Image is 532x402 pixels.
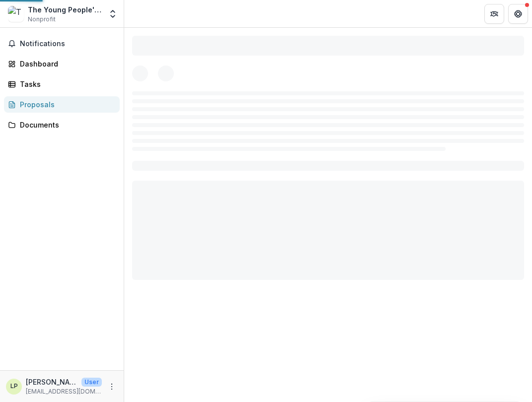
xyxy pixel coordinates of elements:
[20,40,116,48] span: Notifications
[106,381,118,393] button: More
[8,6,24,22] img: The Young People's Chorus of New York City
[4,76,120,92] a: Tasks
[20,99,112,110] div: Proposals
[20,59,112,69] div: Dashboard
[4,56,120,72] a: Dashboard
[28,4,102,15] div: The Young People's Chorus of [US_STATE][GEOGRAPHIC_DATA]
[20,120,112,130] div: Documents
[4,96,120,113] a: Proposals
[26,377,77,387] p: [PERSON_NAME]
[20,79,112,89] div: Tasks
[4,117,120,133] a: Documents
[81,378,102,387] p: User
[484,4,504,24] button: Partners
[106,4,120,24] button: Open entity switcher
[28,15,56,24] span: Nonprofit
[10,383,18,390] div: Laura Patterson
[508,4,528,24] button: Get Help
[4,36,120,52] button: Notifications
[26,387,102,396] p: [EMAIL_ADDRESS][DOMAIN_NAME]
